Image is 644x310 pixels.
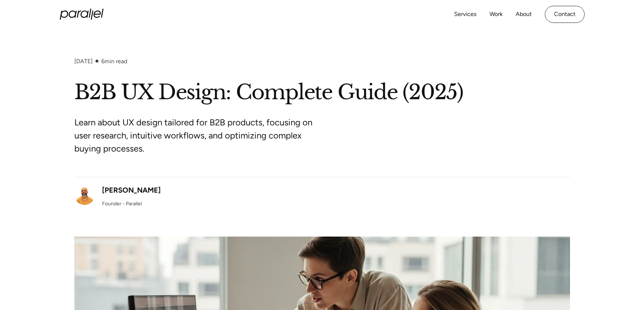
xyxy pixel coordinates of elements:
[74,116,348,155] p: Learn about UX design tailored for B2B products, focusing on user research, intuitive workflows, ...
[102,185,161,196] div: [PERSON_NAME]
[489,9,503,20] a: Work
[74,185,95,205] img: Robin Dhanwani
[454,9,476,20] a: Services
[102,200,142,208] div: Founder - Parallel
[60,9,104,20] a: home
[545,6,585,23] a: Contact
[74,58,93,65] div: [DATE]
[74,79,570,106] h1: B2B UX Design: Complete Guide (2025)
[101,58,127,65] div: min read
[516,9,532,20] a: About
[101,58,105,65] span: 6
[74,185,161,208] a: [PERSON_NAME]Founder - Parallel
